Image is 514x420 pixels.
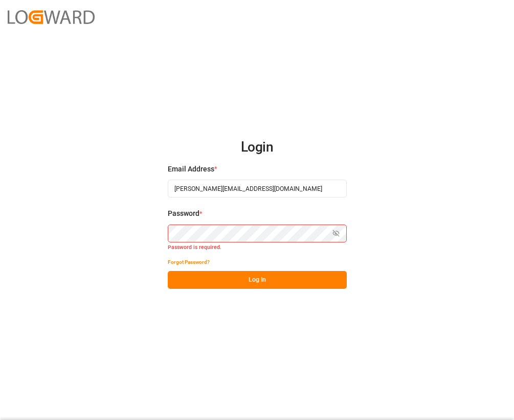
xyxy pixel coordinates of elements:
button: Log In [168,271,347,289]
h2: Login [168,131,347,164]
input: Enter your email [168,180,347,197]
img: Logward_new_orange.png [8,10,95,24]
span: Email Address [168,164,214,175]
span: Password [168,208,199,219]
small: Password is required. [168,244,347,253]
button: Forgot Password? [168,253,210,271]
